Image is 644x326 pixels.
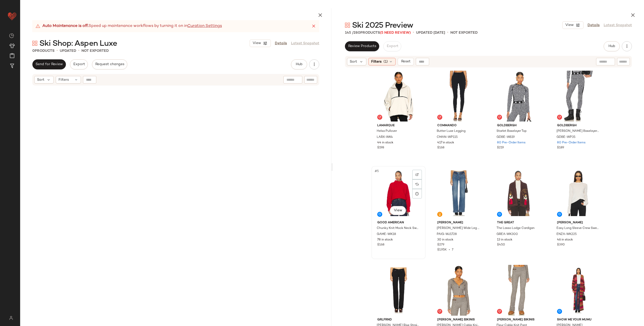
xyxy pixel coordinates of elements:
p: Not Exported [81,48,109,54]
span: Ski Shop: Aspen Luxe [39,39,117,49]
span: Goldbergh [497,124,540,128]
button: Hub [291,59,307,69]
span: 44 in stock [377,141,393,145]
span: [PERSON_NAME] Baselayer Pant [557,129,599,134]
img: heart_red.DM2ytmEG.svg [7,11,17,21]
span: $168 [437,146,444,150]
div: Products [345,30,411,35]
span: Reset [401,60,410,64]
span: $1.95K [437,248,447,252]
span: Easy Long Sleeve Crew Sweater [557,226,599,231]
span: Commando [437,124,480,128]
span: GRLFRND [377,318,420,322]
img: svg%3e [416,183,419,186]
span: Export [73,62,85,66]
span: $168 [377,243,384,247]
span: Butter Luxe Legging [437,129,465,134]
span: 7 [452,248,453,252]
p: Not Exported [450,30,478,35]
span: [PERSON_NAME] Wide Leg Jeans [437,226,479,231]
span: $450 [497,243,505,247]
button: Export [70,59,88,69]
span: Show Me Your Mumu [557,318,600,322]
img: svg%3e [6,316,16,320]
span: 78 in stock [377,238,393,242]
span: • [78,48,79,54]
button: View [562,21,583,29]
img: FRBI-WP31_V1.jpg [493,265,544,316]
button: View [390,206,406,215]
span: View [252,41,261,45]
span: CMAN-WP115 [437,135,458,140]
p: updated [DATE] [416,30,445,35]
span: Hub [608,44,615,48]
img: LARX-WK4_V1.jpg [373,71,424,121]
span: Sort [350,59,357,64]
img: PAIG-WJ1728_V1.jpg [433,168,484,219]
a: Details [275,41,287,46]
span: Filters [371,59,382,64]
p: updated [60,48,76,54]
span: Good American [377,221,420,225]
span: • [447,248,452,252]
img: SHOW-WK205_V1.jpg [553,265,604,316]
button: Hub [604,41,620,51]
span: Review Products [348,44,376,48]
img: svg%3e [498,116,501,119]
img: CMAN-WP115_V1.jpg [433,71,484,121]
a: Details [588,23,600,28]
span: View [393,209,402,213]
span: 0 [32,49,35,53]
img: svg%3e [558,116,561,119]
span: Send for Review [35,62,63,66]
button: Send for Review [32,59,66,69]
button: Request changes [92,59,127,69]
strong: Auto Maintenance is off. [42,23,89,29]
span: [PERSON_NAME] [557,221,600,225]
img: svg%3e [498,310,501,313]
img: GAME-WK18_V1.jpg [373,168,424,219]
span: 80 Pre-Order Items [497,141,525,145]
span: Goldbergh [557,124,600,128]
img: GDBE-WS19_V1.jpg [493,71,544,121]
span: $198 [377,146,384,150]
span: Sort [37,77,44,83]
span: GREA-WK300 [496,232,518,237]
button: Review Products [345,41,379,51]
span: Ski 2025 Preview [352,21,413,31]
img: GDBE-WP35_V1.jpg [553,71,604,121]
span: [PERSON_NAME] [437,221,480,225]
span: The Lasso Lodge Cardigan [496,226,535,231]
span: The Great [497,221,540,225]
span: Hub [296,62,303,66]
span: Filters [58,77,69,83]
span: Chunky Knit Mock Neck Sweater [377,226,419,231]
span: (1) [384,59,388,64]
div: Speed up maintenance workflows by turning it on in [35,23,222,29]
span: 46 in stock [557,238,573,242]
span: Helsa Pullover [377,129,397,134]
img: GREA-WK300_V1.jpg [493,168,544,219]
span: • [413,30,414,36]
span: Request changes [95,62,124,66]
img: svg%3e [345,23,350,28]
img: svg%3e [416,173,419,176]
button: View [250,39,271,47]
img: svg%3e [32,41,37,46]
span: • [56,48,58,54]
img: svg%3e [438,213,441,216]
span: 30 in stock [437,238,453,242]
span: 417 in stock [437,141,454,145]
span: $390 [557,243,565,247]
span: GDBE-WP35 [557,135,575,140]
span: 13 in stock [497,238,512,242]
span: LARX-WK4 [377,135,393,140]
span: LAMARQUE [377,124,420,128]
span: (5 Need Review) [380,31,411,35]
img: svg%3e [9,33,14,38]
img: GRLR-WJ736_V1.jpg [373,265,424,316]
img: svg%3e [438,310,441,313]
span: [PERSON_NAME] Bikinis [437,318,480,322]
span: ENZA-WK225 [557,232,577,237]
span: 280 [354,31,360,35]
